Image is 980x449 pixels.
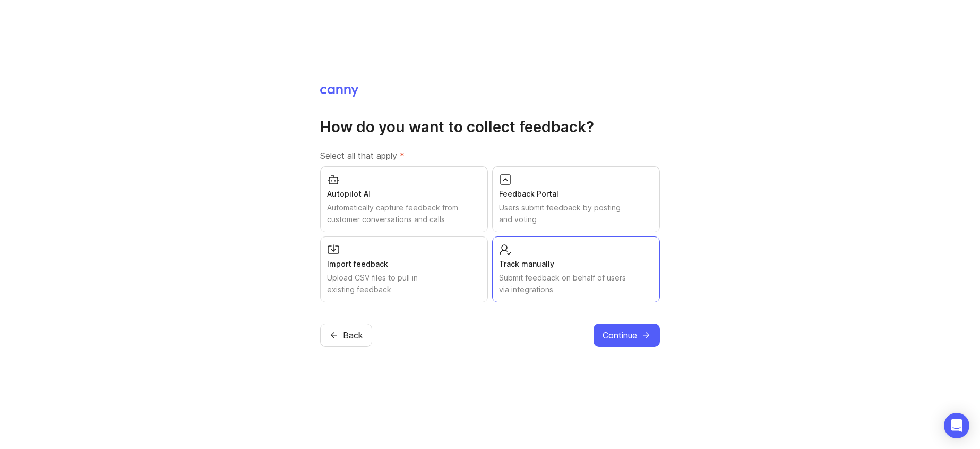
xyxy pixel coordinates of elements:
[499,188,653,200] div: Feedback Portal
[594,324,660,347] button: Continue
[320,324,372,347] button: Back
[327,188,481,200] div: Autopilot AI
[944,413,969,438] div: Open Intercom Messenger
[320,149,660,162] label: Select all that apply
[492,166,660,232] button: Feedback PortalUsers submit feedback by posting and voting
[492,236,660,302] button: Track manuallySubmit feedback on behalf of users via integrations
[499,258,653,270] div: Track manually
[343,329,363,342] span: Back
[499,202,653,225] div: Users submit feedback by posting and voting
[327,202,481,225] div: Automatically capture feedback from customer conversations and calls
[320,166,488,232] button: Autopilot AIAutomatically capture feedback from customer conversations and calls
[327,258,481,270] div: Import feedback
[320,236,488,302] button: Import feedbackUpload CSV files to pull in existing feedback
[320,117,660,137] h1: How do you want to collect feedback?
[603,329,637,342] span: Continue
[327,272,481,295] div: Upload CSV files to pull in existing feedback
[499,272,653,295] div: Submit feedback on behalf of users via integrations
[320,87,358,97] img: Canny Home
